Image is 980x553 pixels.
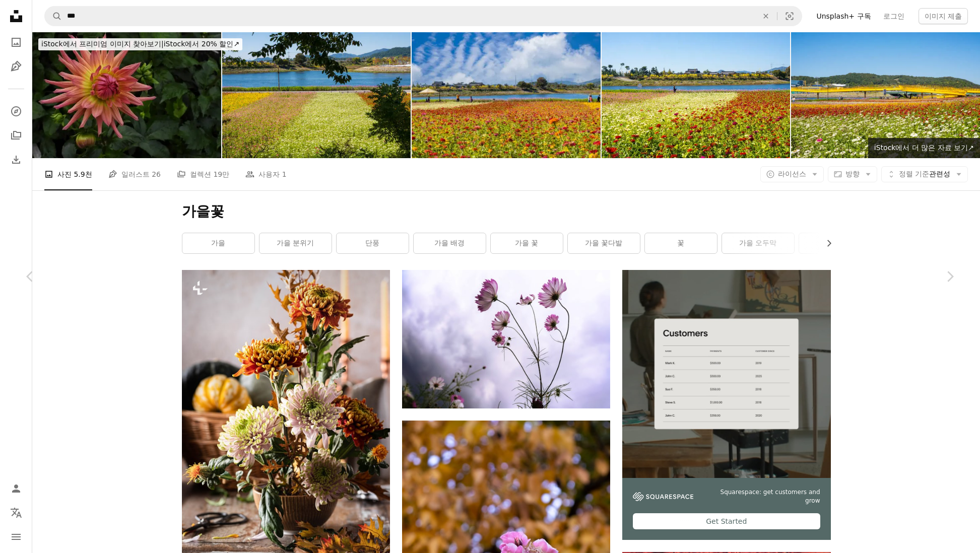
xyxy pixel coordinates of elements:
button: Unsplash 검색 [45,7,62,26]
button: 메뉴 [6,527,26,547]
a: 일러스트 26 [108,158,161,190]
a: 가을 [182,233,254,253]
a: 탐색 [6,101,26,121]
span: 1 [282,169,287,180]
a: 테이블 위에 많은 꽃으로 가득 찬 꽃병 [182,421,390,430]
button: 라이선스 [760,166,824,182]
button: 이미지 제출 [919,8,968,24]
a: 가을 나무 [799,233,871,253]
a: 사용자 1 [245,158,286,190]
a: iStock에서 더 많은 자료 보기↗ [868,138,980,158]
a: 로그인 / 가입 [6,478,26,499]
span: iStock에서 프리미엄 이미지 찾아보기 | [41,40,164,48]
form: 사이트 전체에서 이미지 찾기 [44,6,802,26]
a: 사진 [6,32,26,52]
img: 강변에 아름답게 피어나는 가을꽃 [791,32,980,158]
img: 강변에 아름답게 피어나는 가을꽃 [412,32,601,158]
img: 꽃의 클로즈업 [402,270,610,408]
span: iStock에서 20% 할인 ↗ [41,40,239,48]
span: Squarespace: get customers and grow [705,488,820,505]
button: 정렬 기준관련성 [881,166,968,182]
a: 컬렉션 [6,125,26,146]
span: 19만 [213,169,229,180]
h1: 가을꽃 [182,202,831,221]
a: 컬렉션 19만 [177,158,229,190]
a: Unsplash+ 구독 [810,8,877,24]
img: file-1747939376688-baf9a4a454ffimage [622,270,830,478]
a: 가을 꽃다발 [568,233,640,253]
a: iStock에서 프리미엄 이미지 찾아보기|iStock에서 20% 할인↗ [32,32,248,56]
img: file-1747939142011-51e5cc87e3c9 [633,492,693,501]
a: 가을 꽃 [491,233,563,253]
a: 단풍 [337,233,409,253]
img: 강변에 아름답게 피어나는 가을꽃 [222,32,411,158]
a: 로그인 [877,8,910,24]
button: 삭제 [755,7,777,26]
span: 정렬 기준 [899,170,929,178]
a: 가을 오두막 [722,233,794,253]
span: 라이선스 [778,170,806,178]
a: 꽃 [645,233,717,253]
div: Get Started [633,513,820,529]
img: 피어난 예쁜 가을꽃 [32,32,221,158]
button: 시각적 검색 [777,7,802,26]
a: Squarespace: get customers and growGet Started [622,270,830,540]
span: 관련성 [899,169,950,179]
span: 26 [152,169,161,180]
a: 다운로드 내역 [6,150,26,170]
a: 가을 분위기 [259,233,332,253]
button: 목록을 오른쪽으로 스크롤 [820,233,831,253]
button: 방향 [828,166,877,182]
a: 가을 배경 [414,233,486,253]
button: 언어 [6,503,26,523]
a: 다음 [920,228,980,325]
a: 일러스트 [6,56,26,77]
span: 방향 [845,170,860,178]
a: 꽃의 클로즈업 [402,334,610,343]
img: 강변에 아름답게 피어나는 가을꽃 [602,32,791,158]
span: iStock에서 더 많은 자료 보기 ↗ [874,144,974,152]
